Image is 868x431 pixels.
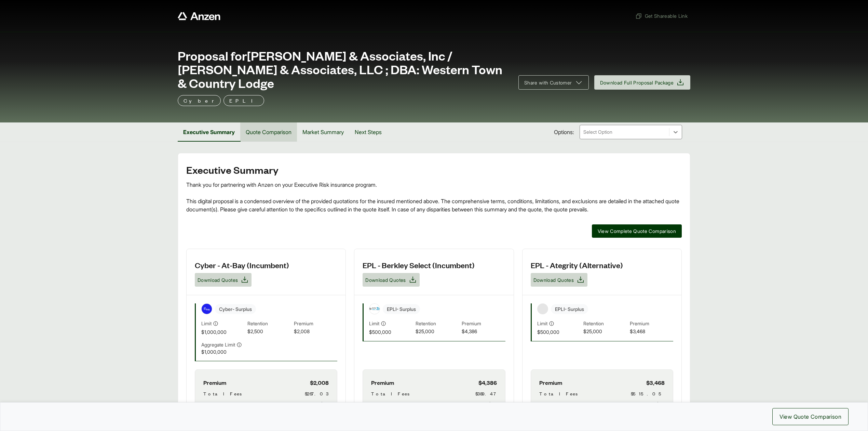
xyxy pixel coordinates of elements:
span: $0 [321,400,329,407]
span: Total Fees [539,390,578,397]
span: $0 [489,400,497,407]
span: $4,386 [462,328,505,336]
span: $515.05 [631,390,665,397]
p: EPLI [229,96,258,105]
span: $389.47 [475,390,497,397]
span: Limit [537,320,547,327]
span: $267.03 [305,390,329,397]
button: Download Quotes [195,273,252,287]
span: $25,000 [416,328,459,336]
span: Share with Customer [524,79,572,86]
span: Premium [203,378,226,387]
div: Thank you for partnering with Anzen on your Executive Risk insurance program. This digital propos... [186,181,682,213]
span: Download Full Proposal Package [600,79,674,86]
span: Premium [462,320,505,328]
span: Total Fees [203,390,242,397]
span: Total Fees [371,390,409,397]
span: Proposal for [PERSON_NAME] & Associates, Inc / [PERSON_NAME] & Associates, LLC ; DBA: Western Tow... [178,49,510,90]
span: $1,000,000 [201,348,245,355]
span: Limit [369,320,379,327]
span: $3,468 [630,328,673,336]
span: Aggregate Limit [201,341,235,348]
h2: Executive Summary [186,164,682,175]
span: $0 [656,400,665,407]
h3: Cyber - At-Bay (Incumbent) [195,260,289,270]
span: $500,000 [369,328,412,336]
button: Executive Summary [178,122,240,142]
span: View Quote Comparison [779,413,841,421]
span: Other Taxes [371,400,414,407]
span: $4,386 [478,378,497,387]
button: Download Quotes [363,273,419,287]
button: Get Shareable Link [633,10,690,22]
span: Limit [201,320,212,327]
span: $1,000,000 [201,328,245,336]
p: Cyber [184,96,215,105]
span: EPLI - Surplus [551,304,588,314]
span: Premium [539,378,562,387]
span: Get Shareable Link [635,12,688,19]
span: Options: [554,128,574,136]
span: Premium [630,320,673,328]
span: Other Taxes [539,400,582,407]
button: Next Steps [349,122,387,142]
span: $500,000 [537,328,581,336]
span: Download Quotes [198,276,238,284]
span: Retention [583,320,627,328]
span: Retention [416,320,459,328]
img: Berkley Select [369,304,380,314]
button: Market Summary [297,122,349,142]
button: Share with Customer [518,75,589,90]
button: View Complete Quote Comparison [592,224,682,238]
a: Anzen website [178,12,220,20]
h3: EPL - Ategrity (Alternative) [531,260,623,270]
button: Download Full Proposal Package [594,75,691,90]
span: EPLI - Surplus [383,304,420,314]
button: Download Quotes [531,273,587,287]
span: $25,000 [583,328,627,336]
span: $3,468 [646,378,665,387]
span: Download Quotes [365,276,406,284]
span: Other Taxes [203,400,246,407]
span: $2,008 [310,378,329,387]
span: Premium [294,320,337,328]
span: Download Quotes [533,276,574,284]
span: $2,008 [294,328,337,336]
span: View Complete Quote Comparison [598,227,676,235]
span: Retention [247,320,291,328]
img: At-Bay [202,304,212,314]
button: View Quote Comparison [772,408,849,425]
h3: EPL - Berkley Select (Incumbent) [363,260,475,270]
span: Cyber - Surplus [215,304,256,314]
button: Quote Comparison [240,122,297,142]
span: Premium [371,378,394,387]
span: $2,500 [247,328,291,336]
